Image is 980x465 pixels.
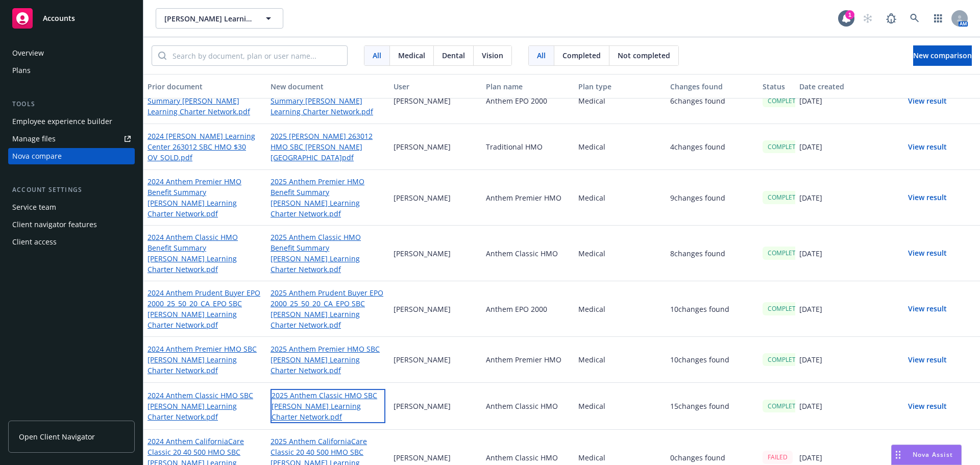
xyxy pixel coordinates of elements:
[271,344,385,376] a: 2025 Anthem Premier HMO SBC [PERSON_NAME] Learning Charter Network.pdf
[394,452,451,463] p: [PERSON_NAME]
[394,401,451,411] p: [PERSON_NAME]
[12,216,97,233] div: Client navigator features
[482,50,503,61] span: Vision
[618,50,670,61] span: Not completed
[892,299,963,319] button: View result
[482,383,574,430] div: Anthem Classic HMO
[913,51,972,60] span: New comparison
[763,140,809,153] div: COMPLETED
[482,281,574,337] div: Anthem EPO 2000
[799,401,822,411] p: [DATE]
[845,10,854,19] div: 1
[8,4,135,33] a: Accounts
[670,141,725,152] p: 4 changes found
[913,450,953,459] span: Nova Assist
[271,131,385,163] a: 2025 [PERSON_NAME] 263012 HMO SBC [PERSON_NAME][GEOGRAPHIC_DATA]pdf
[394,141,451,152] p: [PERSON_NAME]
[394,248,451,259] p: [PERSON_NAME]
[271,232,385,275] a: 2025 Anthem Classic HMO Benefit Summary [PERSON_NAME] Learning Charter Network.pdf
[271,176,385,219] a: 2025 Anthem Premier HMO Benefit Summary [PERSON_NAME] Learning Charter Network.pdf
[799,141,822,152] p: [DATE]
[166,46,347,65] input: Search by document, plan or user name...
[398,50,425,61] span: Medical
[758,74,795,99] button: Status
[148,287,262,330] a: 2024 Anthem Prudent Buyer EPO 2000_25_50_20_CA_EPO SBC [PERSON_NAME] Learning Charter Network.pdf
[799,248,822,259] p: [DATE]
[670,81,754,92] div: Changes found
[799,354,822,365] p: [DATE]
[892,396,963,417] button: View result
[913,45,972,66] button: New comparison
[763,353,809,366] div: COMPLETED
[482,226,574,281] div: Anthem Classic HMO
[482,337,574,383] div: Anthem Premier HMO
[148,176,262,219] a: 2024 Anthem Premier HMO Benefit Summary [PERSON_NAME] Learning Charter Network.pdf
[8,199,135,215] a: Service team
[148,131,262,163] a: 2024 [PERSON_NAME] Learning Center 263012 SBC HMO $30 OV_SOLD.pdf
[8,99,135,109] div: Tools
[670,452,725,463] p: 0 changes found
[394,192,451,203] p: [PERSON_NAME]
[578,81,663,92] div: Plan type
[670,401,729,411] p: 15 changes found
[892,91,963,111] button: View result
[143,74,266,99] button: Prior document
[574,74,667,99] button: Plan type
[892,445,904,464] div: Drag to move
[763,400,809,412] div: COMPLETED
[271,389,385,423] a: 2025 Anthem Classic HMO SBC [PERSON_NAME] Learning Charter Network.pdf
[857,8,878,29] a: Start snowing
[148,344,262,376] a: 2024 Anthem Premier HMO SBC [PERSON_NAME] Learning Charter Network.pdf
[763,451,793,463] div: FAILED
[148,390,262,422] a: 2024 Anthem Classic HMO SBC [PERSON_NAME] Learning Charter Network.pdf
[8,234,135,250] a: Client access
[271,81,385,92] div: New document
[574,124,667,170] div: Medical
[891,445,962,465] button: Nova Assist
[8,185,135,195] div: Account settings
[394,81,478,92] div: User
[12,113,112,130] div: Employee experience builder
[892,137,963,157] button: View result
[148,85,262,117] a: 2024 Anthem EPO 2000 Benefit Summary [PERSON_NAME] Learning Charter Network.pdf
[394,95,451,106] p: [PERSON_NAME]
[574,281,667,337] div: Medical
[442,50,465,61] span: Dental
[12,199,56,215] div: Service team
[271,85,385,117] a: 2025 Anthem EPO 2000 Benefit Summary [PERSON_NAME] Learning Charter Network.pdf
[574,383,667,430] div: Medical
[799,452,822,463] p: [DATE]
[574,78,667,124] div: Medical
[19,431,95,442] span: Open Client Navigator
[373,50,381,61] span: All
[763,94,809,107] div: COMPLETED
[482,74,574,99] button: Plan name
[763,81,791,92] div: Status
[574,170,667,226] div: Medical
[8,148,135,164] a: Nova compare
[8,131,135,147] a: Manage files
[799,192,822,203] p: [DATE]
[148,81,262,92] div: Prior document
[12,62,31,79] div: Plans
[271,287,385,330] a: 2025 Anthem Prudent Buyer EPO 2000_25_50_20_CA_EPO SBC [PERSON_NAME] Learning Charter Network.pdf
[8,216,135,233] a: Client navigator features
[904,8,925,29] a: Search
[562,50,601,61] span: Completed
[799,81,884,92] div: Date created
[482,170,574,226] div: Anthem Premier HMO
[892,243,963,263] button: View result
[892,187,963,208] button: View result
[670,248,725,259] p: 8 changes found
[763,302,809,315] div: COMPLETED
[892,350,963,370] button: View result
[928,8,948,29] a: Switch app
[8,113,135,130] a: Employee experience builder
[670,354,729,365] p: 10 changes found
[795,74,888,99] button: Date created
[574,226,667,281] div: Medical
[537,50,546,61] span: All
[266,74,389,99] button: New document
[670,95,725,106] p: 6 changes found
[574,337,667,383] div: Medical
